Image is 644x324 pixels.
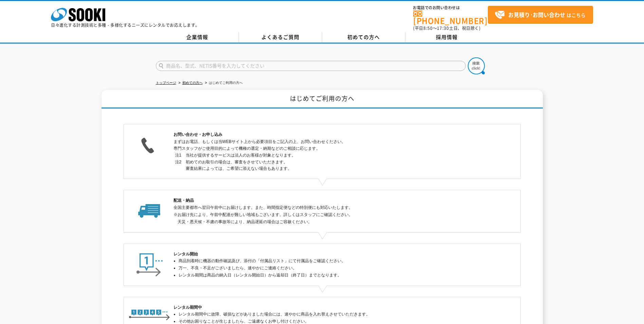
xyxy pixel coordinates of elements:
[175,152,182,159] dt: 注1
[413,6,488,10] span: お電話でのお問い合わせは
[179,257,471,265] li: 商品到着時に機器の動作確認及び、添付の「付属品リスト」にて付属品をご確認ください。
[413,11,488,24] a: [PHONE_NUMBER]
[204,79,243,87] li: はじめてご利用の方へ
[495,10,586,20] span: はこちら
[186,152,471,159] dd: 当社が提供するサービスは法人のお客様が対象となります。
[178,211,471,226] p: ※お届け先により、午前中配達が難しい地域もございます。詳しくはスタッフにご確認ください。 天災・悪天候・不慮の事故等により、納品遅延の場合はご容赦ください。
[173,138,471,152] p: まずはお電話、もしくは当WEBサイト上から必要項目をご記入の上、お問い合わせください。 専門スタッフがご使用目的によって機種の選定・納期などのご相談に応じます。
[182,81,203,85] a: 初めての方へ
[156,32,239,42] a: 企業情報
[413,25,480,31] span: (平日 ～ 土日、祝日除く)
[437,25,449,31] span: 17:30
[173,131,471,138] h2: お問い合わせ・お申し込み
[468,57,485,74] img: btn_search.png
[173,304,471,311] h2: レンタル期間中
[186,159,471,172] dd: 初めてのお取引の場合は、審査をさせていただきます。 審査結果によっては、ご希望に添えない場合もあります。
[51,23,200,27] p: 日々進化する計測技術と多種・多様化するニーズにレンタルでお応えします。
[129,251,171,277] img: レンタル開始
[129,131,171,157] img: お問い合わせ・お申し込み
[179,265,471,272] li: 万一、不良・不足がございましたら、速やかにご連絡ください。
[179,272,471,279] li: レンタル期間は商品の納入日（レンタル開始日）から返却日（終了日）までとなります。
[129,197,170,219] img: 配送・納品
[102,90,543,109] h1: はじめてご利用の方へ
[179,311,471,318] li: レンタル期間中に故障、破損などがありました場合には、速やかに商品を入れ替えさせていただきます。
[488,6,593,24] a: お見積り･お問い合わせはこちら
[347,33,380,41] span: 初めての方へ
[322,32,405,42] a: 初めての方へ
[508,11,565,19] strong: お見積り･お問い合わせ
[175,159,182,165] dt: 注2
[173,197,471,204] h2: 配送・納品
[173,251,471,258] h2: レンタル開始
[405,32,489,42] a: 採用情報
[239,32,322,42] a: よくあるご質問
[173,204,471,211] p: 全国主要都市へ翌日午前中にお届けします。また、時間指定便などの特別便にも対応いたします。
[156,61,466,71] input: 商品名、型式、NETIS番号を入力してください
[129,304,170,323] img: レンタル期間中
[156,81,176,85] a: トップページ
[423,25,433,31] span: 8:50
